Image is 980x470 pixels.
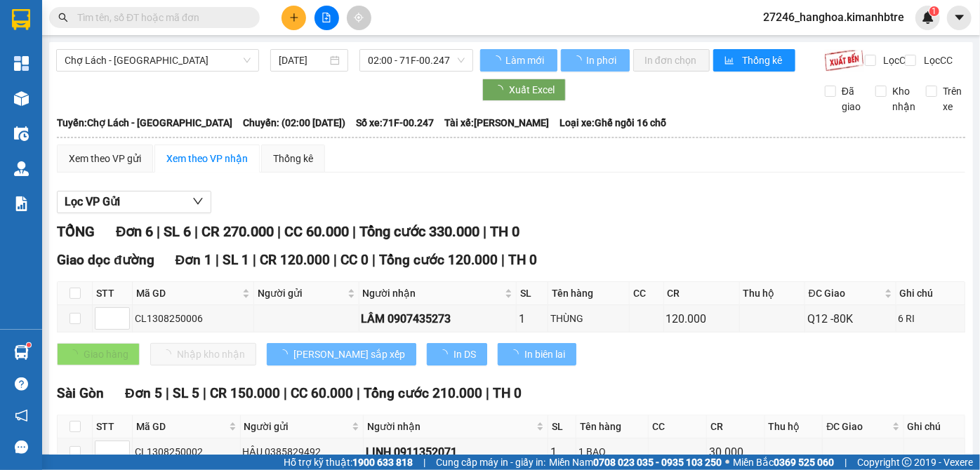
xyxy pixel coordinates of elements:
[509,349,524,359] span: loading
[314,6,339,30] button: file-add
[713,49,795,72] button: bar-chartThống kê
[133,438,241,466] td: CL1308250002
[253,252,256,268] span: |
[279,53,327,68] input: 13/08/2025
[357,385,360,401] span: |
[922,11,934,24] img: icon-new-feature
[724,55,736,67] span: bar-chart
[498,343,576,365] button: In biên lai
[173,385,199,401] span: SL 5
[491,55,503,65] span: loading
[765,415,823,438] th: Thu hộ
[436,455,545,470] span: Cung cấp máy in - giấy in:
[116,223,153,240] span: Đơn 6
[57,191,211,213] button: Lọc VP Gửi
[352,223,356,240] span: |
[501,252,505,268] span: |
[364,385,482,401] span: Tổng cước 210.000
[135,444,238,459] div: CL1308250002
[93,282,133,305] th: STT
[243,444,362,459] div: HẬU 0385829492
[354,13,364,22] span: aim
[427,343,487,365] button: In DS
[807,310,894,328] div: Q12 -80K
[438,349,453,359] span: loading
[896,282,965,305] th: Ghi chú
[482,79,566,101] button: Xuất Excel
[368,50,465,71] span: 02:00 - 71F-00.247
[733,455,834,470] span: Miền Bắc
[826,419,889,434] span: ĐC Giao
[367,419,534,434] span: Người nhận
[630,282,663,305] th: CC
[333,252,337,268] span: |
[243,115,345,130] span: Chuyến: (02:00 [DATE])
[14,56,29,71] img: dashboard-icon
[524,347,565,362] span: In biên lai
[633,49,710,72] button: In đơn chọn
[904,415,965,438] th: Ghi chú
[508,252,537,268] span: TH 0
[14,126,29,141] img: warehouse-icon
[366,443,545,461] div: LINH 0911352071
[509,82,555,98] span: Xuất Excel
[505,53,546,68] span: Làm mới
[244,419,350,434] span: Người gửi
[709,443,762,461] div: 30.000
[953,11,966,24] span: caret-down
[548,415,576,438] th: SL
[352,457,413,468] strong: 1900 633 818
[918,53,955,68] span: Lọc CC
[899,311,962,326] div: 6 RI
[176,252,213,268] span: Đơn 1
[150,343,256,365] button: Nhập kho nhận
[572,55,584,65] span: loading
[932,6,936,16] span: 1
[258,286,345,301] span: Người gửi
[12,9,30,30] img: logo-vxr
[576,415,649,438] th: Tên hàng
[774,457,834,468] strong: 0369 525 060
[490,223,519,240] span: TH 0
[356,115,434,130] span: Số xe: 71F-00.247
[57,117,232,128] b: Tuyến: Chợ Lách - [GEOGRAPHIC_DATA]
[58,13,68,22] span: search
[845,455,847,470] span: |
[194,223,198,240] span: |
[135,311,251,326] div: CL1308250006
[15,441,28,454] span: message
[166,151,248,166] div: Xem theo VP nhận
[260,252,330,268] span: CR 120.000
[57,252,154,268] span: Giao dọc đường
[267,343,416,365] button: [PERSON_NAME] sắp xếp
[282,6,306,30] button: plus
[65,50,251,71] span: Chợ Lách - Sài Gòn
[550,443,574,461] div: 1
[166,385,169,401] span: |
[486,385,489,401] span: |
[561,49,630,72] button: In phơi
[902,457,912,467] span: copyright
[210,385,280,401] span: CR 150.000
[216,252,219,268] span: |
[347,6,371,30] button: aim
[133,305,254,333] td: CL1308250006
[707,415,765,438] th: CR
[493,385,522,401] span: TH 0
[586,53,618,68] span: In phơi
[809,286,882,301] span: ĐC Giao
[929,6,939,16] sup: 1
[157,223,160,240] span: |
[578,444,646,459] div: 1 BAO
[494,85,509,95] span: loading
[359,223,479,240] span: Tổng cước 330.000
[164,223,191,240] span: SL 6
[14,161,29,176] img: warehouse-icon
[14,196,29,211] img: solution-icon
[277,223,281,240] span: |
[340,252,369,268] span: CC 0
[740,282,805,305] th: Thu hộ
[14,91,29,106] img: warehouse-icon
[519,310,545,328] div: 1
[444,115,549,130] span: Tài xế: [PERSON_NAME]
